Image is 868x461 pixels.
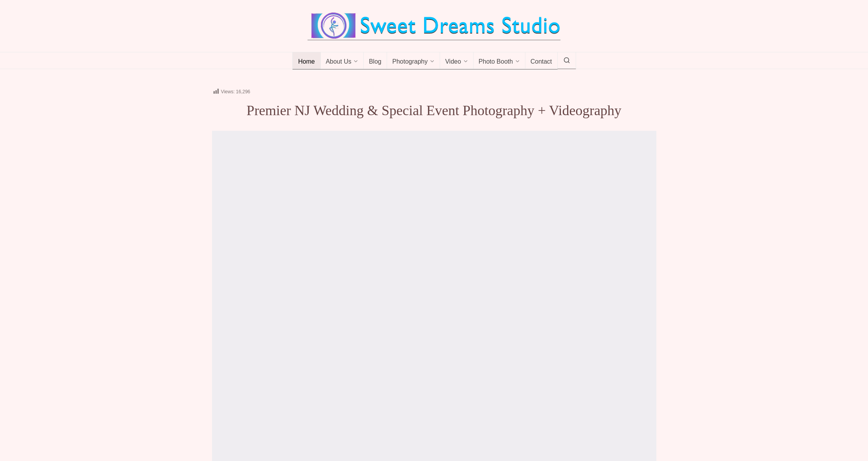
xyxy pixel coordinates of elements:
[445,58,461,66] span: Video
[320,52,364,69] a: About Us
[298,58,315,66] span: Home
[392,58,428,66] span: Photography
[292,52,321,69] a: Home
[440,52,474,69] a: Video
[308,12,560,40] img: Best Wedding Event Photography Photo Booth Videography NJ NY
[247,103,622,118] span: Premier NJ Wedding & Special Event Photography + Videography
[236,89,250,94] span: 16,296
[530,58,552,66] span: Contact
[473,52,525,69] a: Photo Booth
[326,58,352,66] span: About Us
[363,52,387,69] a: Blog
[525,52,558,69] a: Contact
[387,52,440,69] a: Photography
[479,58,513,66] span: Photo Booth
[221,89,235,94] span: Views:
[369,58,381,66] span: Blog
